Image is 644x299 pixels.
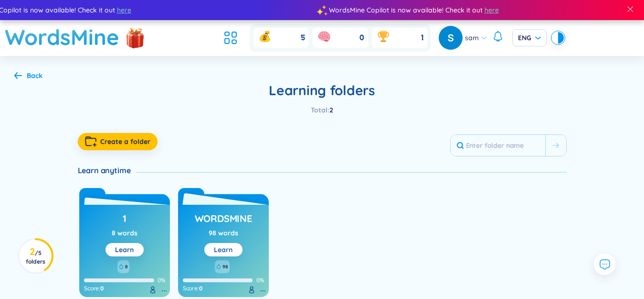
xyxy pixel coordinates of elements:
[439,26,463,50] img: avatar
[158,277,165,284] span: 0%
[26,249,45,265] span: / 5 folders
[518,33,541,43] span: ENG
[100,285,104,292] span: 0
[209,228,238,238] div: 98 words
[195,210,252,228] a: WordsMine
[116,5,131,15] span: here
[183,285,264,292] div: :
[451,135,545,156] input: Enter folder name
[199,285,202,292] span: 0
[27,70,42,81] div: Back
[100,137,150,146] span: Create a folder
[465,33,479,43] span: sam
[183,285,198,292] span: Score
[112,228,137,238] div: 8 words
[214,245,232,254] a: Learn
[25,248,46,265] h3: 2
[78,133,158,150] button: Create a folder
[106,243,144,256] button: Learn
[256,277,264,284] span: 0%
[115,245,134,254] a: Learn
[222,263,228,271] span: 98
[484,5,498,15] span: here
[123,210,127,228] a: 1
[195,212,252,230] h3: WordsMine
[421,33,423,43] span: 1
[5,20,119,54] a: WordsMine
[329,106,333,114] span: 2
[359,33,364,43] span: 0
[14,72,42,81] a: Back
[78,82,567,99] h2: Learning folders
[311,106,329,114] span: Total :
[204,243,243,256] button: Learn
[84,285,165,292] div: :
[123,212,127,230] h3: 1
[84,285,99,292] span: Score
[439,26,465,50] a: avatar
[78,165,137,176] div: Learn anytime
[301,33,305,43] span: 5
[126,23,145,52] img: flashSalesIcon.a7f4f837.png
[125,263,127,271] span: 8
